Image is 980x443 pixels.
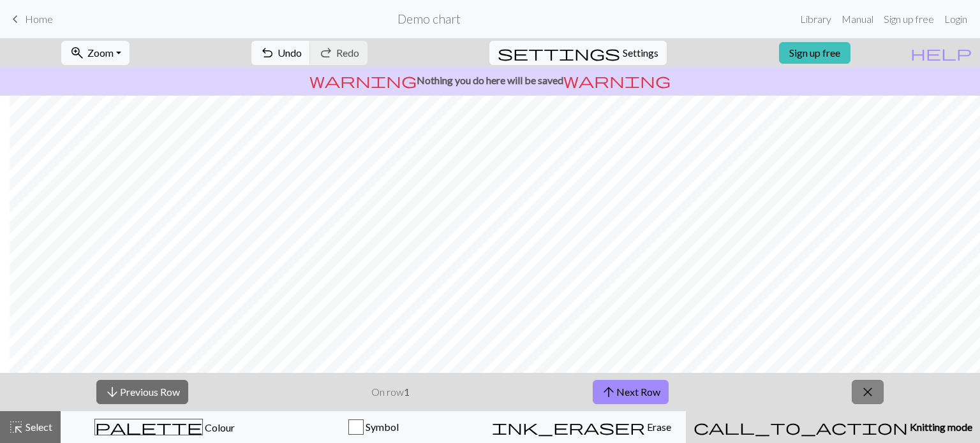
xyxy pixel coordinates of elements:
button: Next Row [593,380,669,404]
a: Sign up free [879,6,939,32]
a: Login [939,6,972,32]
span: zoom_in [70,44,85,62]
a: Home [8,8,53,30]
span: arrow_upward [601,383,616,401]
button: Symbol [269,411,478,443]
span: keyboard_arrow_left [8,10,23,28]
button: Previous Row [96,380,188,404]
p: On row [371,384,410,400]
button: Undo [251,41,311,65]
span: call_to_action [694,418,908,436]
span: undo [260,44,275,62]
span: settings [498,44,620,62]
strong: 1 [404,386,410,398]
a: Sign up free [779,42,850,64]
button: SettingsSettings [489,41,667,65]
button: Zoom [61,41,130,65]
span: Erase [645,421,671,433]
span: help [910,44,972,62]
span: Knitting mode [908,421,972,433]
button: Knitting mode [686,411,980,443]
span: close [860,383,875,401]
span: Settings [623,45,658,61]
span: Undo [278,47,302,59]
p: Nothing you do here will be saved [5,73,975,88]
button: Colour [61,411,269,443]
span: highlight_alt [8,418,24,436]
span: warning [563,71,671,89]
a: Library [795,6,836,32]
span: Colour [203,421,235,433]
span: Symbol [364,421,399,433]
a: Manual [836,6,879,32]
button: Erase [477,411,686,443]
i: Settings [498,45,620,61]
span: Select [24,421,52,433]
span: Home [25,13,53,25]
span: arrow_downward [105,383,120,401]
span: warning [309,71,417,89]
span: Zoom [87,47,114,59]
span: palette [95,418,202,436]
h2: Demo chart [397,11,461,26]
span: ink_eraser [492,418,645,436]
